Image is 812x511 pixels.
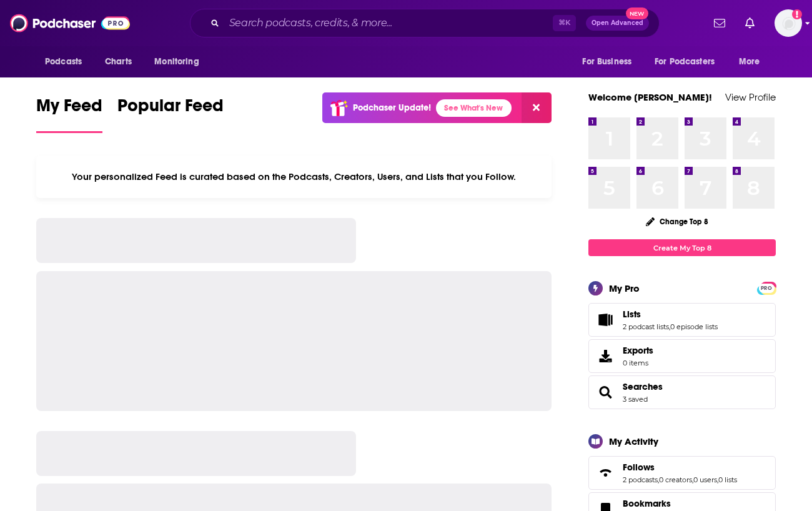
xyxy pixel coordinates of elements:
span: , [717,475,718,484]
span: Searches [588,375,776,409]
span: Follows [588,456,776,490]
button: open menu [646,50,733,74]
span: Exports [623,345,653,356]
input: Search podcasts, credits, & more... [224,13,553,33]
button: open menu [730,50,776,74]
a: Follows [593,464,618,482]
span: Podcasts [45,53,82,71]
span: Lists [623,309,641,320]
a: 2 podcast lists [623,322,669,331]
svg: Add a profile image [792,9,802,19]
a: PRO [759,283,774,292]
div: Your personalized Feed is curated based on the Podcasts, Creators, Users, and Lists that you Follow. [36,156,552,198]
span: My Feed [36,95,102,124]
a: View Profile [725,91,776,103]
img: Podchaser - Follow, Share and Rate Podcasts [10,11,130,35]
span: , [692,475,693,484]
a: Lists [623,309,718,320]
button: Change Top 8 [638,214,716,229]
a: Popular Feed [117,95,224,133]
a: 0 lists [718,475,737,484]
a: Lists [593,311,618,329]
span: For Business [582,53,631,71]
span: Popular Feed [117,95,224,124]
span: Open Advanced [592,20,643,26]
a: 0 creators [659,475,692,484]
span: Charts [105,53,132,71]
a: Follows [623,462,737,473]
a: See What's New [436,99,512,117]
div: Search podcasts, credits, & more... [190,9,660,37]
span: Lists [588,303,776,337]
span: Exports [593,347,618,365]
div: My Activity [609,435,658,447]
span: Follows [623,462,655,473]
a: Searches [593,384,618,401]
div: My Pro [609,282,640,294]
span: Logged in as M13investing [775,9,802,37]
a: My Feed [36,95,102,133]
a: Create My Top 8 [588,239,776,256]
a: 0 episode lists [670,322,718,331]
a: 0 users [693,475,717,484]
a: 3 saved [623,395,648,404]
img: User Profile [775,9,802,37]
a: Show notifications dropdown [740,12,760,34]
span: 0 items [623,359,653,367]
span: New [626,7,648,19]
span: Monitoring [154,53,199,71]
a: 2 podcasts [623,475,658,484]
span: , [658,475,659,484]
span: , [669,322,670,331]
span: ⌘ K [553,15,576,31]
button: Show profile menu [775,9,802,37]
a: Show notifications dropdown [709,12,730,34]
button: open menu [36,50,98,74]
a: Bookmarks [623,498,696,509]
button: Open AdvancedNew [586,16,649,31]
span: PRO [759,284,774,293]
span: More [739,53,760,71]
span: Bookmarks [623,498,671,509]
span: For Podcasters [655,53,715,71]
a: Exports [588,339,776,373]
button: open menu [146,50,215,74]
button: open menu [573,50,647,74]
a: Welcome [PERSON_NAME]! [588,91,712,103]
p: Podchaser Update! [353,102,431,113]
a: Searches [623,381,663,392]
a: Charts [97,50,139,74]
